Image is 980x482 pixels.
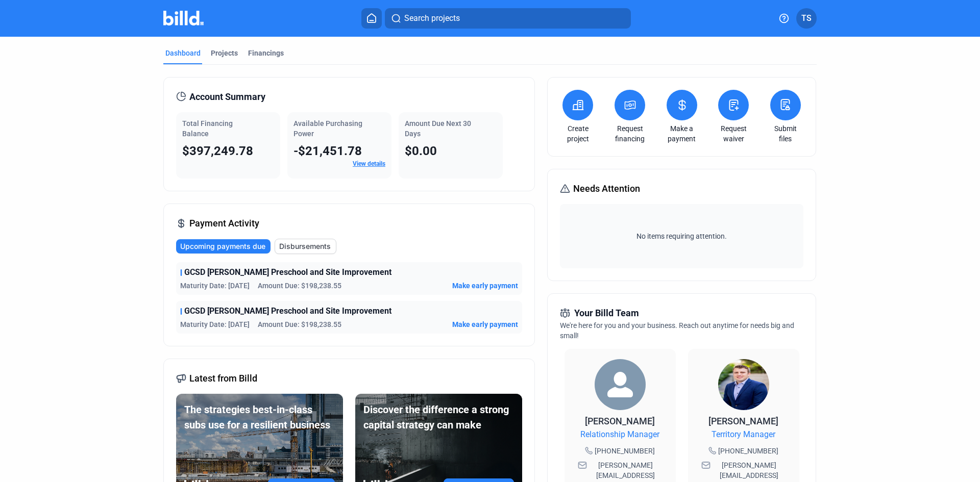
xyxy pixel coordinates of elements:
[180,281,250,291] span: Maturity Date: [DATE]
[560,123,596,144] a: Create project
[180,319,250,329] span: Maturity Date: [DATE]
[580,428,659,441] span: Relationship Manager
[452,281,518,291] button: Make early payment
[184,266,391,278] span: GCSD [PERSON_NAME] Preschool and Site Improvement
[211,48,238,58] div: Projects
[385,8,631,29] button: Search projects
[718,359,769,410] img: Territory Manager
[708,416,778,426] span: [PERSON_NAME]
[184,402,335,433] div: The strategies best-in-class subs use for a resilient business
[664,123,700,144] a: Make a payment
[718,446,778,456] span: [PHONE_NUMBER]
[612,123,648,144] a: Request financing
[293,144,362,158] span: -$21,451.78
[595,446,655,456] span: [PHONE_NUMBER]
[404,12,460,24] span: Search projects
[176,239,271,253] button: Upcoming payments due
[189,216,259,231] span: Payment Activity
[248,48,284,58] div: Financings
[184,305,391,317] span: GCSD [PERSON_NAME] Preschool and Site Improvement
[716,123,751,144] a: Request waiver
[163,11,204,26] img: Billd Company Logo
[189,90,265,104] span: Account Summary
[258,319,341,329] span: Amount Due: $198,238.55
[405,144,437,158] span: $0.00
[189,371,257,386] span: Latest from Billd
[182,119,233,138] span: Total Financing Balance
[452,319,518,329] button: Make early payment
[293,119,362,138] span: Available Purchasing Power
[573,182,640,196] span: Needs Attention
[801,12,812,24] span: TS
[275,239,336,254] button: Disbursements
[180,241,265,251] span: Upcoming payments due
[585,416,655,426] span: [PERSON_NAME]
[279,241,331,251] span: Disbursements
[564,231,799,241] span: No items requiring attention.
[405,119,471,138] span: Amount Due Next 30 Days
[182,144,253,158] span: $397,249.78
[796,8,817,29] button: TS
[574,306,639,320] span: Your Billd Team
[165,48,201,58] div: Dashboard
[768,123,803,144] a: Submit files
[363,402,514,433] div: Discover the difference a strong capital strategy can make
[353,160,385,167] a: View details
[712,428,775,441] span: Territory Manager
[560,321,794,340] span: We're here for you and your business. Reach out anytime for needs big and small!
[595,359,646,410] img: Relationship Manager
[258,281,341,291] span: Amount Due: $198,238.55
